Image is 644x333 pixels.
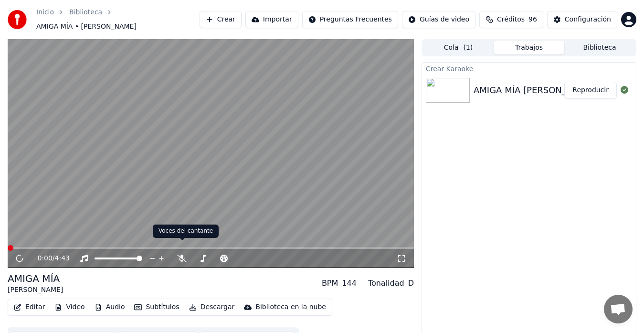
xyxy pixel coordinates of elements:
[91,301,129,314] button: Audio
[8,272,63,285] div: AMIGA MÍA
[402,11,475,28] button: Guías de video
[10,301,49,314] button: Editar
[368,278,404,289] div: Tonalidad
[153,225,219,238] div: Voces del cantante
[37,254,60,263] div: /
[474,84,595,97] div: AMIGA MÍA [PERSON_NAME]
[342,278,357,289] div: 144
[408,278,414,289] div: D
[255,302,326,312] div: Biblioteca en la nube
[564,41,635,54] button: Biblioteca
[494,41,564,54] button: Trabajos
[55,254,70,263] span: 4:43
[8,285,63,295] div: [PERSON_NAME]
[200,11,242,28] button: Crear
[497,15,525,24] span: Créditos
[463,43,473,53] span: ( 1 )
[130,301,183,314] button: Subtítulos
[51,301,88,314] button: Video
[528,15,537,24] span: 96
[37,254,52,263] span: 0:00
[604,295,633,323] div: Chat abierto
[547,11,617,28] button: Configuración
[322,278,338,289] div: BPM
[69,8,102,17] a: Biblioteca
[565,15,611,24] div: Configuración
[422,63,636,74] div: Crear Karaoke
[423,41,494,54] button: Cola
[564,82,617,99] button: Reproducir
[479,11,543,28] button: Créditos96
[245,11,298,28] button: Importar
[36,22,137,32] span: AMIGA MÍA • [PERSON_NAME]
[185,301,239,314] button: Descargar
[302,11,398,28] button: Preguntas Frecuentes
[8,10,27,29] img: youka
[36,8,200,32] nav: breadcrumb
[36,8,54,17] a: Inicio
